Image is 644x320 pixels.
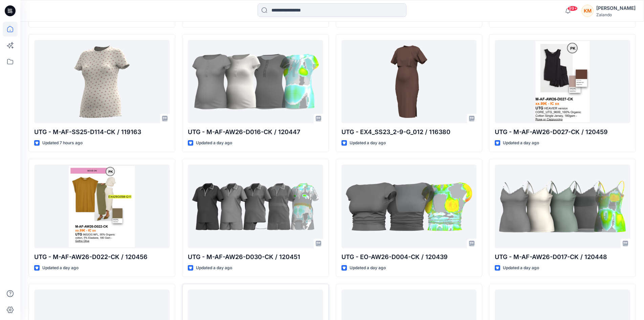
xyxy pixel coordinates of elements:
p: Updated 7 hours ago [42,140,83,147]
a: UTG - EX4_SS23_2-9-G_012 / 116380 [341,40,477,123]
p: Updated a day ago [196,140,232,147]
a: UTG - EO-AW26-D004-CK / 120439 [341,165,477,248]
p: Updated a day ago [196,264,232,272]
a: UTG - M-AF-AW26-D030-CK / 120451 [188,165,323,248]
p: UTG - M-AF-AW26-D022-CK / 120456 [34,252,170,262]
p: UTG - M-AF-AW26-D017-CK / 120448 [495,252,630,262]
p: Updated a day ago [42,264,79,272]
p: UTG - M-AF-AW26-D030-CK / 120451 [188,252,323,262]
a: UTG - M-AF-AW26-D016-CK / 120447 [188,40,323,123]
a: UTG - M-AF-AW26-D022-CK / 120456 [34,165,170,248]
p: UTG - M-AF-AW26-D016-CK / 120447 [188,127,323,137]
p: Updated a day ago [503,264,539,272]
p: UTG - M-AF-AW26-D027-CK / 120459 [495,127,630,137]
p: Updated a day ago [350,140,386,147]
div: [PERSON_NAME] [596,4,636,12]
a: UTG - M-AF-SS25-D114-CK / 119163 [34,40,170,123]
p: UTG - M-AF-SS25-D114-CK / 119163 [34,127,170,137]
p: UTG - EX4_SS23_2-9-G_012 / 116380 [341,127,477,137]
a: UTG - M-AF-AW26-D027-CK / 120459 [495,40,630,123]
span: 99+ [568,6,578,11]
p: Updated a day ago [350,264,386,272]
div: Zalando [596,12,636,17]
p: UTG - EO-AW26-D004-CK / 120439 [341,252,477,262]
p: Updated a day ago [503,140,539,147]
a: UTG - M-AF-AW26-D017-CK / 120448 [495,165,630,248]
div: KM [581,5,594,17]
